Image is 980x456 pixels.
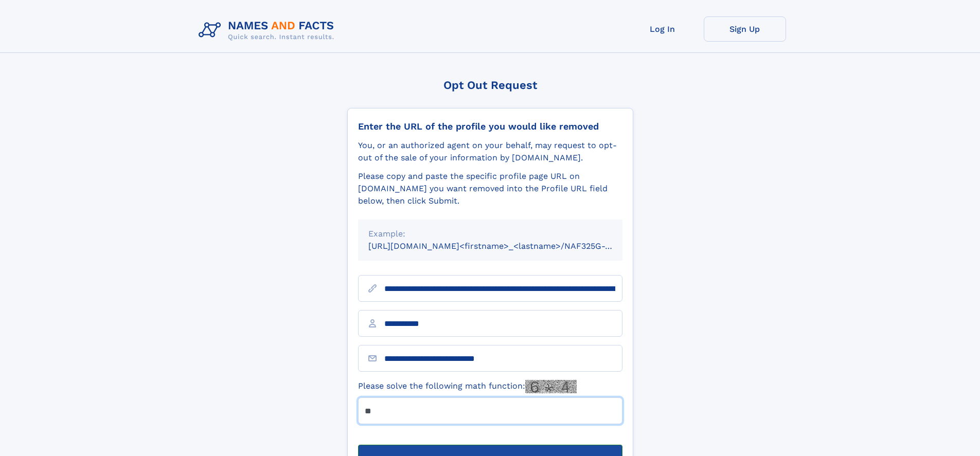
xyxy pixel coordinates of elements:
[368,228,612,240] div: Example:
[621,16,704,42] a: Log In
[358,170,622,207] div: Please copy and paste the specific profile page URL on [DOMAIN_NAME] you want removed into the Pr...
[358,121,622,132] div: Enter the URL of the profile you would like removed
[194,16,343,44] img: Logo Names and Facts
[358,139,622,164] div: You, or an authorized agent on your behalf, may request to opt-out of the sale of your informatio...
[347,79,633,92] div: Opt Out Request
[368,241,642,251] small: [URL][DOMAIN_NAME]<firstname>_<lastname>/NAF325G-xxxxxxxx
[358,380,577,393] label: Please solve the following math function:
[704,16,786,42] a: Sign Up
